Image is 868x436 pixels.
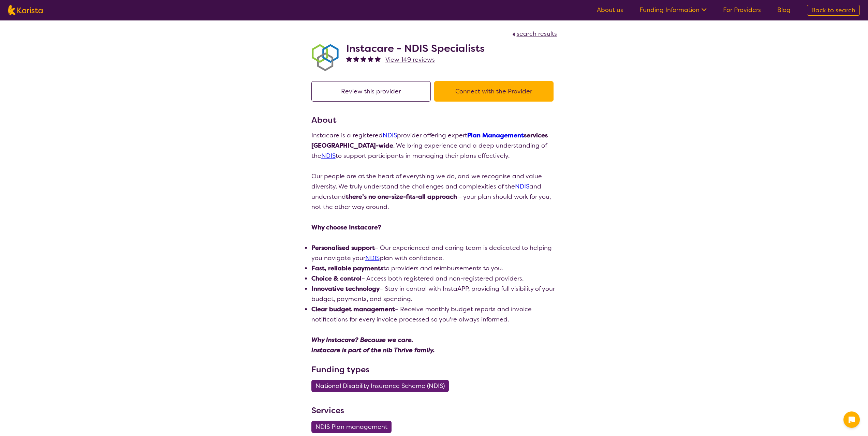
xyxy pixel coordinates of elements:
a: NDIS [321,152,336,160]
em: Why Instacare? Because we care. [311,336,413,344]
li: – Receive monthly budget reports and invoice notifications for every invoice processed so you're ... [311,304,557,325]
strong: Choice & control [311,274,362,283]
h3: About [311,114,557,126]
button: Review this provider [311,81,431,102]
strong: Personalised support [311,244,375,252]
a: Funding Information [639,6,707,14]
span: search results [517,30,557,38]
img: fullstar [368,56,373,62]
button: Connect with the Provider [434,81,554,102]
a: NDIS [515,182,529,191]
a: Plan Management [467,131,524,139]
p: Our people are at the heart of everything we do, and we recognise and value diversity. We truly u... [311,171,557,212]
span: View 149 reviews [385,56,435,64]
span: NDIS Plan management [315,421,387,433]
h2: Instacare - NDIS Specialists [346,42,485,55]
em: Instacare is part of the nib Thrive family. [311,346,435,354]
li: – Access both registered and non-registered providers. [311,273,557,284]
img: fullstar [361,56,366,62]
h3: Funding types [311,363,557,376]
li: – Stay in control with InstaAPP, providing full visibility of your budget, payments, and spending. [311,284,557,304]
img: fullstar [346,56,352,62]
strong: Clear budget management [311,305,395,313]
strong: Fast, reliable payments [311,264,383,272]
img: obkhna0zu27zdd4ubuus.png [311,44,339,71]
span: Back to search [811,6,855,14]
strong: Why choose Instacare? [311,223,381,231]
a: Connect with the Provider [434,87,557,95]
a: View 149 reviews [385,55,435,65]
a: Blog [777,6,791,14]
a: About us [597,6,623,14]
a: NDIS [383,131,397,139]
a: National Disability Insurance Scheme (NDIS) [311,382,453,390]
a: Review this provider [311,87,434,95]
li: to providers and reimbursements to you. [311,263,557,273]
span: National Disability Insurance Scheme (NDIS) [315,380,445,392]
img: fullstar [375,56,381,62]
a: search results [511,30,557,38]
img: Karista logo [8,5,43,15]
a: Back to search [807,5,860,16]
h3: Services [311,404,557,417]
strong: there’s no one-size-fits-all approach [346,193,457,201]
a: NDIS Plan management [311,423,396,431]
img: fullstar [353,56,359,62]
p: Instacare is a registered provider offering expert . We bring experience and a deep understanding... [311,130,557,161]
li: – Our experienced and caring team is dedicated to helping you navigate your plan with confidence. [311,243,557,263]
a: For Providers [723,6,761,14]
strong: Innovative technology [311,285,380,293]
a: NDIS [365,254,380,262]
